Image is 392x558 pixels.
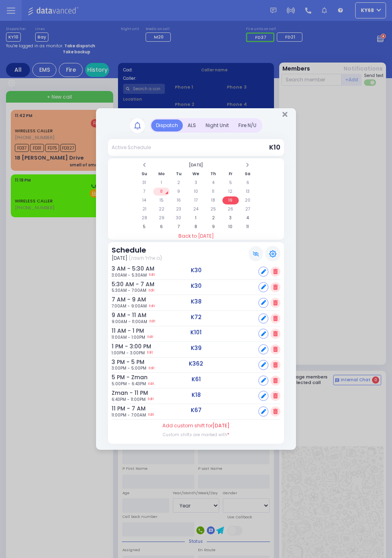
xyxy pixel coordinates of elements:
h5: K61 [192,376,201,383]
span: [DATE] [212,422,230,429]
td: 1 [188,214,204,222]
td: 1 [153,179,170,187]
div: Active Schedule [112,144,151,151]
td: 6 [153,223,170,231]
a: Back to [DATE] [108,232,284,240]
div: Night Unit [201,119,234,131]
a: Edit [148,396,154,402]
td: 12 [222,188,239,196]
span: (כו אלול תשפה) [129,255,162,262]
td: 11 [240,223,256,231]
td: 2 [170,179,187,187]
span: Previous Month [142,162,146,168]
th: Sa [240,170,256,178]
h5: K362 [189,360,203,367]
h3: Schedule [112,246,162,255]
h6: 1 PM - 3:00 PM [112,343,134,350]
span: 9:00AM - 11:00AM [112,319,147,325]
span: 5:00PM - 6:43PM [112,381,146,387]
td: 10 [188,188,204,196]
h6: 7 AM - 9 AM [112,296,134,303]
td: 7 [136,188,152,196]
span: 7:00AM - 9:00AM [112,303,147,309]
a: Edit [148,334,153,340]
h6: 11 AM - 1 PM [112,328,134,334]
div: Dispatch [151,119,183,131]
div: ALS [183,119,201,131]
td: 6 [240,179,256,187]
h5: K30 [191,283,202,289]
td: 23 [170,205,187,213]
label: Add custom shift for [162,422,230,429]
a: Edit [147,350,153,356]
td: 16 [170,196,187,204]
span: 6:43PM - 11:00PM [112,396,146,402]
th: Th [205,170,222,178]
th: We [188,170,204,178]
td: 28 [136,214,152,222]
td: 14 [136,196,152,204]
td: 19 [222,196,239,204]
h6: 5 PM - Zman [112,374,134,381]
h5: K38 [191,298,202,305]
a: Edit [150,319,155,325]
h6: 9 AM - 11 AM [112,312,134,319]
button: Close [282,111,288,118]
th: Mo [153,170,170,178]
span: 1:00PM - 3:00PM [112,350,145,356]
span: 11:00AM - 1:00PM [112,334,145,340]
td: 5 [136,223,152,231]
td: 8 [153,188,170,196]
h6: 11 PM - 7 AM [112,405,134,412]
td: 11 [205,188,222,196]
td: 10 [222,223,239,231]
td: 2 [205,214,222,222]
span: K10 [269,143,280,152]
td: 22 [153,205,170,213]
td: 7 [170,223,187,231]
td: 20 [240,196,256,204]
a: Edit [149,365,154,371]
h6: Zman - 11 PM [112,390,134,396]
td: 9 [205,223,222,231]
td: 4 [205,179,222,187]
h5: K18 [192,392,201,398]
th: Select Month [153,161,239,169]
td: 21 [136,205,152,213]
td: 31 [136,179,152,187]
td: 24 [188,205,204,213]
td: 30 [170,214,187,222]
td: 3 [222,214,239,222]
span: 5:30AM - 7:00AM [112,287,146,293]
td: 9 [170,188,187,196]
th: Su [136,170,152,178]
span: 3:00AM - 5:30AM [112,272,147,278]
td: 15 [153,196,170,204]
div: Fire N/U [234,119,261,131]
label: Custom shifts are marked with [163,432,229,438]
h5: K72 [191,314,202,321]
td: 18 [205,196,222,204]
h6: 5:30 AM - 7 AM [112,281,134,288]
span: 11:00PM - 7:00AM [112,412,146,418]
th: Tu [170,170,187,178]
span: [DATE] [112,255,128,262]
h5: K39 [191,345,202,352]
td: 4 [240,214,256,222]
td: 8 [188,223,204,231]
th: Fr [222,170,239,178]
td: 17 [188,196,204,204]
a: Edit [148,412,154,418]
h6: 3 AM - 5:30 AM [112,265,134,272]
h5: K30 [191,267,202,274]
td: 29 [153,214,170,222]
a: Edit [149,272,155,278]
h5: K67 [191,407,202,414]
td: 25 [205,205,222,213]
a: Edit [149,303,155,309]
span: 3:00PM - 5:00PM [112,365,146,371]
td: 26 [222,205,239,213]
td: 3 [188,179,204,187]
a: Edit [149,287,154,293]
a: Edit [148,381,154,387]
